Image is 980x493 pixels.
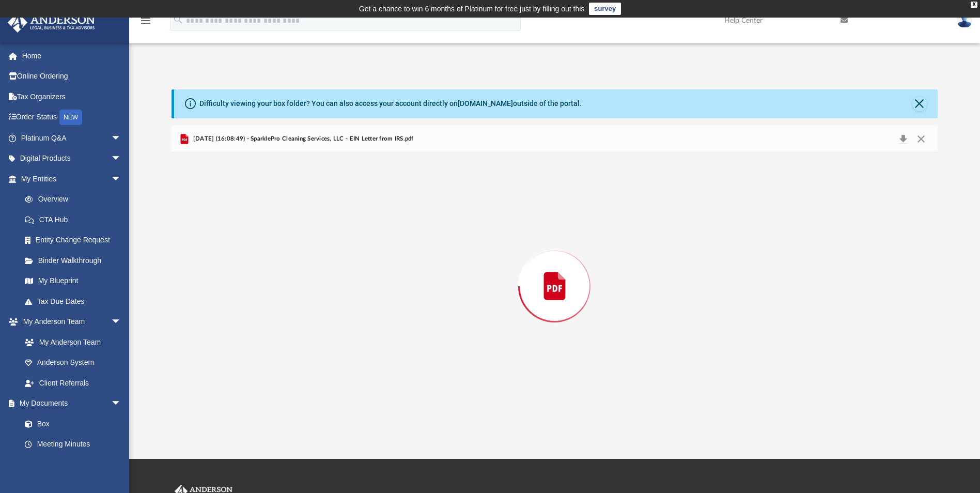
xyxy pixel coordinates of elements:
a: Online Ordering [7,66,137,87]
div: Difficulty viewing your box folder? You can also access your account directly on outside of the p... [199,98,582,109]
button: Close [912,97,927,111]
a: My Entitiesarrow_drop_down [7,168,137,189]
a: My Anderson Team [14,332,127,352]
a: Meeting Minutes [14,434,132,455]
span: arrow_drop_down [111,148,132,170]
i: search [173,14,184,25]
a: Anderson System [14,352,132,373]
a: Binder Walkthrough [14,250,137,271]
a: Forms Library [14,454,127,475]
span: arrow_drop_down [111,128,132,149]
a: Overview [14,189,137,210]
span: arrow_drop_down [111,312,132,333]
div: Get a chance to win 6 months of Platinum for free just by filling out this [359,3,585,15]
a: Digital Productsarrow_drop_down [7,148,137,169]
div: close [971,2,977,8]
a: Client Referrals [14,373,132,393]
i: menu [139,14,152,27]
span: [DATE] (16:08:49) - SparklePro Cleaning Services, LLC - EIN Letter from IRS.pdf [191,134,413,144]
a: Platinum Q&Aarrow_drop_down [7,128,137,148]
div: NEW [59,110,82,125]
span: arrow_drop_down [111,393,132,414]
a: menu [139,20,152,27]
a: Tax Due Dates [14,291,137,312]
a: Box [14,413,127,434]
a: Home [7,45,137,66]
button: Close [912,132,930,146]
a: CTA Hub [14,209,137,230]
a: My Blueprint [14,271,132,291]
a: Entity Change Request [14,230,137,251]
a: survey [589,3,621,15]
span: arrow_drop_down [111,168,132,190]
a: My Anderson Teamarrow_drop_down [7,312,132,332]
img: Anderson Advisors Platinum Portal [5,12,98,33]
a: My Documentsarrow_drop_down [7,393,132,414]
div: Preview [172,126,937,420]
button: Download [894,132,912,146]
img: User Pic [957,13,972,28]
a: [DOMAIN_NAME] [458,99,513,107]
a: Tax Organizers [7,86,137,107]
a: Order StatusNEW [7,107,137,128]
